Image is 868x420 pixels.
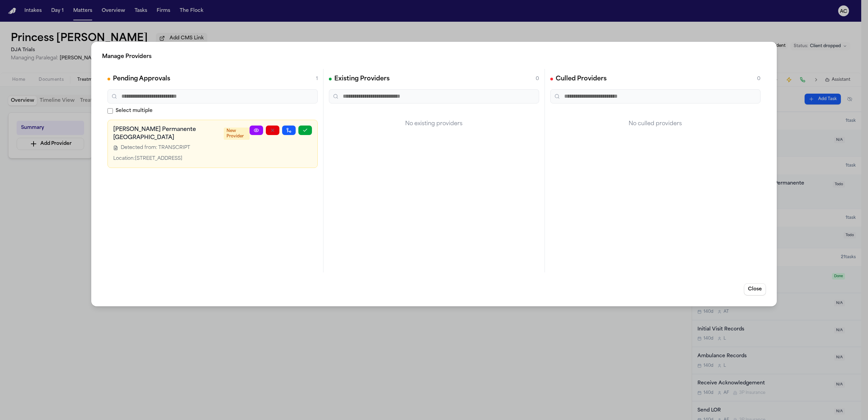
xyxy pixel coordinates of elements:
[535,76,539,82] span: 0
[282,126,296,135] button: Merge
[744,283,766,295] button: Close
[555,74,606,84] h2: Culled Providers
[550,109,761,139] div: No culled providers
[266,126,279,135] button: Reject
[329,109,539,139] div: No existing providers
[298,126,312,135] button: Approve
[757,76,761,82] span: 0
[113,155,250,162] div: Location: [STREET_ADDRESS]
[316,76,318,82] span: 1
[113,126,220,142] h3: [PERSON_NAME] Permanente [GEOGRAPHIC_DATA]
[223,128,249,140] span: New Provider
[116,108,153,114] span: Select multiple
[102,53,766,61] h2: Manage Providers
[113,74,170,84] h2: Pending Approvals
[250,126,263,135] a: View Provider
[334,74,390,84] h2: Existing Providers
[107,108,113,114] input: Select multiple
[121,145,190,151] span: Detected from: TRANSCRIPT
